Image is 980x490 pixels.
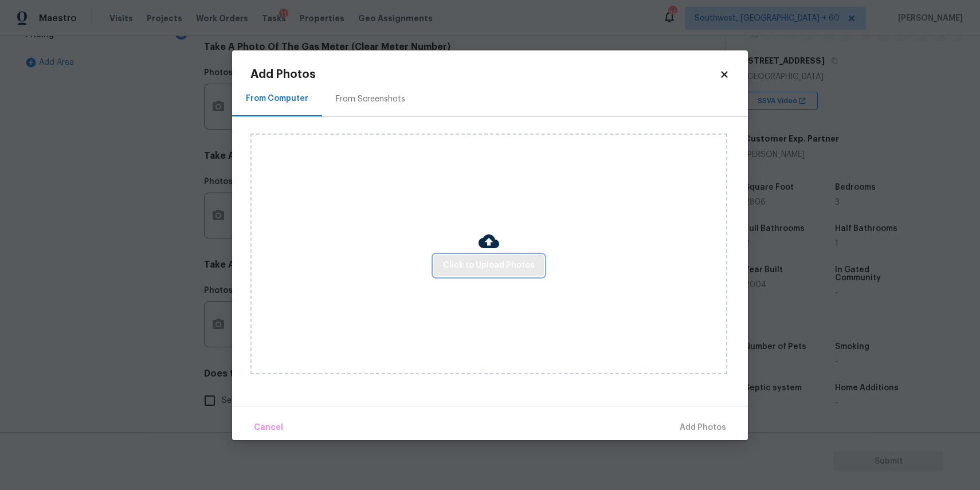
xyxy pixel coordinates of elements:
[479,231,499,252] img: Cloud Upload Icon
[249,415,288,440] button: Cancel
[246,93,308,104] div: From Computer
[336,93,405,105] div: From Screenshots
[254,421,283,435] span: Cancel
[443,258,535,273] span: Click to Upload Photos
[434,255,544,276] button: Click to Upload Photos
[250,69,719,80] h2: Add Photos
